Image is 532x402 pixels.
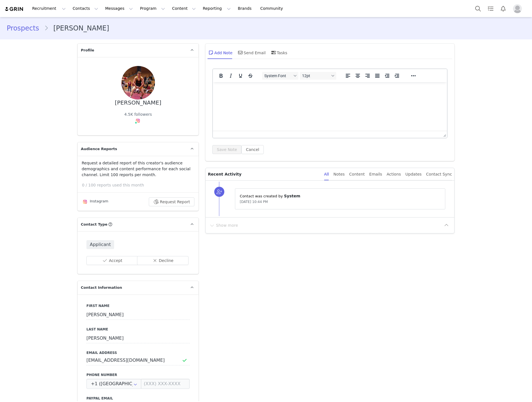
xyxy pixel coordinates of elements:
[115,100,161,106] div: [PERSON_NAME]
[409,72,418,80] button: Reveal or hide additional toolbar items
[7,23,44,33] a: Prospects
[234,2,256,15] a: Brands
[82,182,199,188] p: 0 / 100 reports used this month
[81,146,117,152] span: Audience Reports
[216,72,226,80] button: Bold
[373,72,382,80] button: Justify
[426,168,452,181] div: Contact Sync
[81,285,122,290] span: Contact Information
[102,2,136,15] button: Messages
[81,222,107,227] span: Contact Type
[343,72,353,80] button: Align left
[136,2,168,15] button: Program
[199,2,234,15] button: Reporting
[405,168,422,181] div: Updates
[284,194,300,198] span: System
[369,168,382,181] div: Emails
[29,2,69,15] button: Recruitment
[81,48,94,53] span: Profile
[237,46,266,59] div: Send Email
[86,379,141,389] input: Country
[86,396,190,401] label: Paypal Email
[270,46,288,59] div: Tasks
[387,168,401,181] div: Actions
[241,145,263,154] button: Cancel
[4,6,24,12] img: grin logo
[169,2,199,15] button: Content
[257,2,289,15] a: Community
[86,303,190,308] label: First Name
[349,168,365,181] div: Content
[86,355,190,365] input: Email Address
[208,168,319,180] p: Recent Activity
[246,72,255,80] button: Strikethrough
[333,168,345,181] div: Notes
[86,256,138,265] button: Accept
[69,2,102,15] button: Contacts
[262,72,298,80] button: Fonts
[82,160,194,178] p: Request a detailed report of this creator's audience demographics and content performance for eac...
[510,4,528,13] button: Profile
[302,74,329,78] span: 12pt
[86,240,114,249] span: Applicant
[86,327,190,332] label: Last Name
[441,131,447,138] div: Press the Up and Down arrow keys to resize the editor.
[300,72,336,80] button: Font sizes
[86,379,141,389] div: United States
[392,72,402,80] button: Increase indent
[149,197,195,206] button: Request Report
[353,72,362,80] button: Align center
[472,2,484,15] button: Search
[324,168,329,181] div: All
[209,221,238,230] button: Show more
[264,74,292,78] span: System Font
[141,379,190,389] input: (XXX) XXX-XXXX
[121,66,155,100] img: 0fad9b09-5ae4-4bec-be7f-f617608ec82e.jpg
[226,72,236,80] button: Italic
[124,112,152,117] div: 4.5K followers
[484,2,497,15] a: Tasks
[83,200,87,204] img: instagram.svg
[86,372,190,377] label: Phone Number
[236,72,245,80] button: Underline
[137,256,189,265] button: Decline
[213,82,447,131] iframe: Rich Text Area
[208,46,232,59] div: Add Note
[382,72,392,80] button: Decrease indent
[363,72,372,80] button: Align right
[513,4,522,13] img: placeholder-profile.jpg
[497,2,509,15] button: Notifications
[86,350,190,355] label: Email Address
[212,145,241,154] button: Save Note
[240,193,441,199] p: Contact was created by ⁨ ⁩
[136,119,140,123] img: instagram.svg
[82,198,108,205] div: Instagram
[240,200,268,204] span: [DATE] 10:44 PM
